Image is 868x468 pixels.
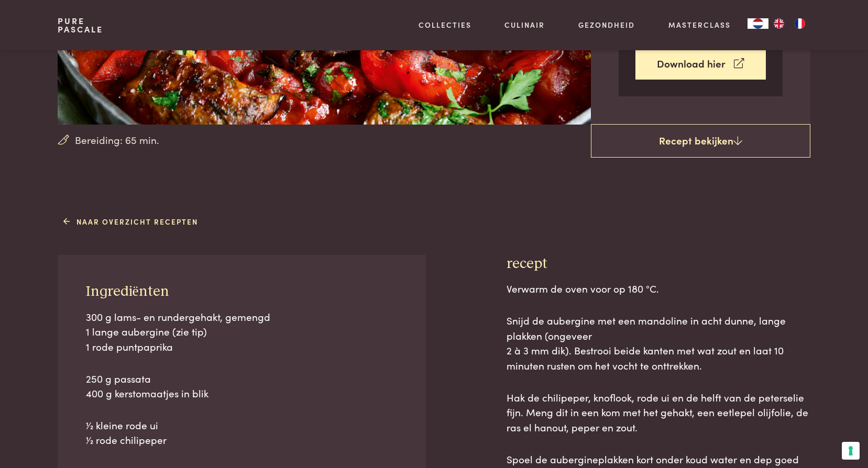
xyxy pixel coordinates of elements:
[86,284,169,299] span: Ingrediënten
[75,132,159,148] span: Bereiding: 65 min.
[86,309,270,324] span: 300 g lams- en rundergehakt, gemengd
[842,442,860,460] button: Uw voorkeuren voor toestemming voor trackingtechnologieën
[86,386,208,400] span: 400 g kerstomaatjes in blik
[591,124,810,158] a: Recept bekijken
[86,324,207,338] span: 1 lange aubergine (zie tip)
[58,17,103,34] a: PurePascale
[86,371,151,385] span: 250 g passata
[748,18,810,29] aside: Language selected: Nederlands
[748,18,768,29] div: Language
[507,313,786,342] span: Snijd de aubergine met een mandoline in acht dunne, lange plakken (ongeveer
[419,19,471,30] a: Collecties
[507,255,810,273] h3: recept
[748,18,768,29] a: NL
[668,19,731,30] a: Masterclass
[635,47,766,80] a: Download hier
[507,281,659,295] span: Verwarm de oven voor op 180 °C.
[789,18,810,29] a: FR
[504,19,545,30] a: Culinair
[63,216,198,227] a: Naar overzicht recepten
[768,18,789,29] a: EN
[86,339,173,353] span: 1 rode puntpaprika
[507,343,784,372] span: 2 à 3 mm dik). Bestrooi beide kanten met wat zout en laat 10 minuten rusten om het vocht te ontt...
[578,19,635,30] a: Gezondheid
[768,18,810,29] ul: Language list
[507,390,808,434] span: Hak de chilipeper, knoflook, rode ui en de helft van de peterselie fijn. Meng dit in een kom met ...
[86,432,167,447] span: 1⁄2 rode chilipeper
[86,418,158,432] span: 1⁄2 kleine rode ui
